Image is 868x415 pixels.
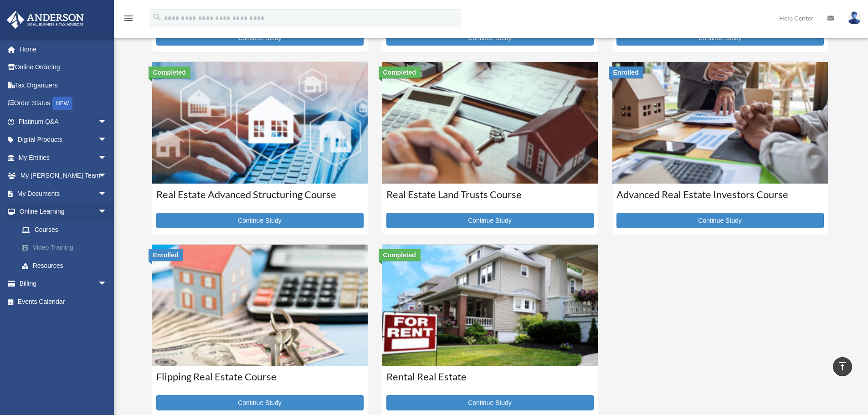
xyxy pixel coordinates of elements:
[13,220,116,239] a: Courses
[6,40,121,58] a: Home
[152,12,162,22] i: search
[6,203,121,221] a: Online Learningarrow_drop_down
[6,58,121,77] a: Online Ordering
[6,76,121,94] a: Tax Organizers
[98,149,116,167] span: arrow_drop_down
[616,188,824,210] h3: Advanced Real Estate Investors Course
[6,113,121,131] a: Platinum Q&Aarrow_drop_down
[98,184,116,203] span: arrow_drop_down
[123,16,134,24] a: menu
[4,11,87,29] img: Anderson Advisors Platinum Portal
[833,357,852,376] a: vertical_align_top
[156,188,364,210] h3: Real Estate Advanced Structuring Course
[98,167,116,185] span: arrow_drop_down
[98,131,116,149] span: arrow_drop_down
[123,13,134,24] i: menu
[6,94,121,113] a: Order StatusNEW
[156,213,364,228] a: Continue Study
[13,239,121,257] a: Video Training
[98,203,116,221] span: arrow_drop_down
[6,275,121,293] a: Billingarrow_drop_down
[847,11,861,25] img: User Pic
[386,213,594,228] a: Continue Study
[156,395,364,410] a: Continue Study
[156,370,364,393] h3: Flipping Real Estate Course
[616,213,824,228] a: Continue Study
[386,188,594,210] h3: Real Estate Land Trusts Course
[386,370,594,393] h3: Rental Real Estate
[98,113,116,131] span: arrow_drop_down
[379,249,421,261] div: Completed
[386,395,594,410] a: Continue Study
[6,184,121,203] a: My Documentsarrow_drop_down
[6,131,121,149] a: Digital Productsarrow_drop_down
[149,67,190,78] div: Completed
[6,149,121,167] a: My Entitiesarrow_drop_down
[52,97,72,110] div: NEW
[98,275,116,293] span: arrow_drop_down
[379,67,421,78] div: Completed
[609,67,643,78] div: Enrolled
[837,361,848,372] i: vertical_align_top
[149,249,183,261] div: Enrolled
[6,292,121,311] a: Events Calendar
[6,167,121,185] a: My [PERSON_NAME] Teamarrow_drop_down
[13,256,121,275] a: Resources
